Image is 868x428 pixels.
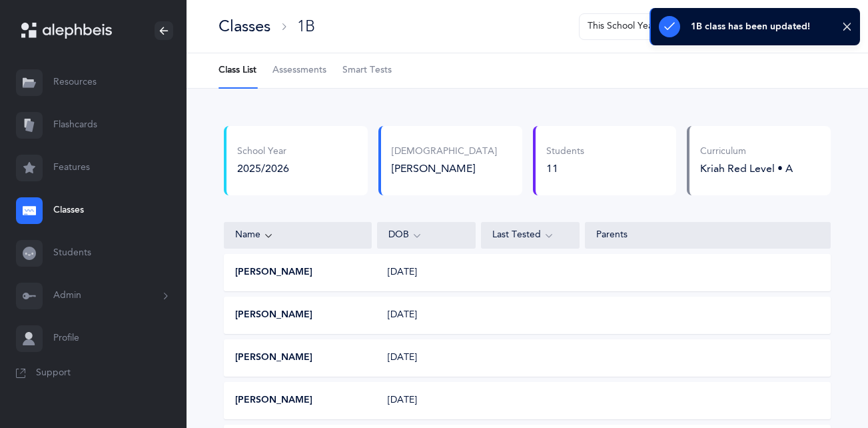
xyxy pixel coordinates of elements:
button: [PERSON_NAME] [235,351,312,365]
div: [DATE] [377,309,476,322]
span: Assessments [272,64,326,77]
button: This School Year [579,13,681,40]
div: [DEMOGRAPHIC_DATA] [392,145,512,159]
div: Curriculum [700,145,793,159]
button: [PERSON_NAME] [235,309,312,322]
div: Classes [218,15,270,37]
span: Smart Tests [342,64,392,77]
div: 1B [297,15,315,37]
div: [DATE] [377,351,476,365]
div: 11 [546,161,584,176]
div: DOB [388,228,464,243]
div: [PERSON_NAME] [392,161,512,176]
div: School Year [237,145,289,159]
div: Parents [596,229,819,242]
div: Kriah Red Level • A [700,161,793,176]
div: Last Tested [492,228,568,243]
div: 2025/2026 [237,161,289,176]
button: [PERSON_NAME] [235,266,312,279]
div: [DATE] [377,394,476,407]
div: Students [546,145,584,159]
div: Name [235,228,360,243]
div: 1B class has been updated! [691,21,810,32]
button: [PERSON_NAME] [235,394,312,407]
span: Support [36,367,71,380]
div: [DATE] [377,266,476,279]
